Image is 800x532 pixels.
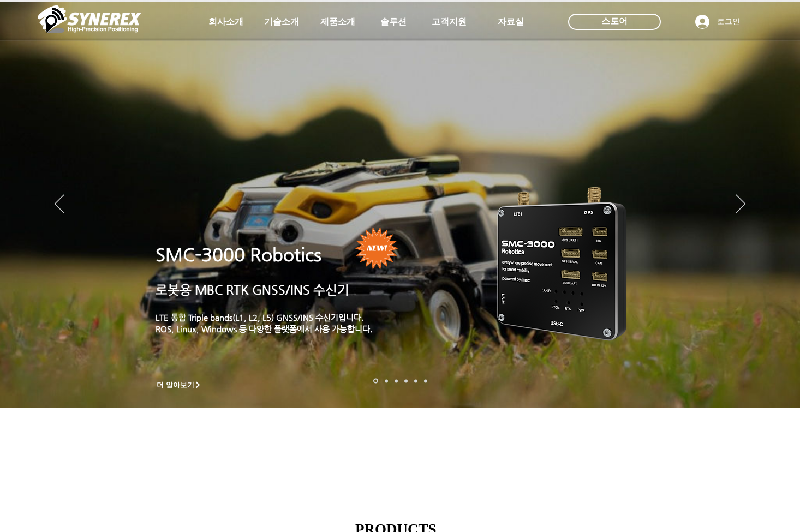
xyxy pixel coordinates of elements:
a: SMC-3000 Robotics [156,244,321,265]
nav: 슬라이드 [370,379,431,384]
a: 로봇- SMC 2000 [373,379,378,384]
a: 기술소개 [254,11,309,33]
button: 이전 [55,194,64,215]
a: 제품소개 [311,11,365,33]
a: 고객지원 [422,11,476,33]
div: 스토어 [568,14,661,30]
img: KakaoTalk_20241224_155801212.png [482,171,643,354]
a: 회사소개 [199,11,253,33]
a: ROS, Linux, Windows 등 다양한 플랫폼에서 사용 가능합니다. [156,324,373,333]
a: 로봇용 MBC RTK GNSS/INS 수신기 [156,283,349,297]
a: 자율주행 [404,379,408,382]
span: 더 알아보기 [157,380,194,390]
a: 자료실 [483,11,538,33]
a: LTE 통합 Triple bands(L1, L2, L5) GNSS/INS 수신기입니다. [156,313,364,322]
span: 회사소개 [208,16,243,28]
a: 로봇 [414,379,417,382]
a: 드론 8 - SMC 2000 [385,379,388,382]
button: 다음 [736,194,745,215]
a: 정밀농업 [424,379,427,382]
span: 고객지원 [432,16,467,28]
span: 기술소개 [264,16,299,28]
span: 자료실 [498,16,524,28]
a: 더 알아보기 [152,378,206,392]
a: 측량 IoT [395,379,398,382]
span: 솔루션 [380,16,407,28]
span: 스토어 [601,15,628,27]
a: 솔루션 [366,11,421,33]
span: 로그인 [713,16,744,27]
span: 제품소개 [320,16,355,28]
button: 로그인 [688,11,748,32]
img: 씨너렉스_White_simbol_대지 1.png [38,3,141,35]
